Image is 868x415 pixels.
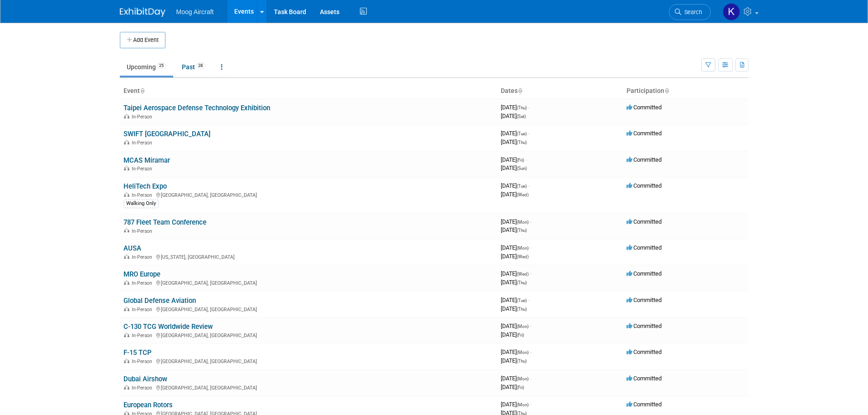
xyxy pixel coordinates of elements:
img: In-Person Event [124,114,129,118]
img: ExhibitDay [120,8,165,17]
span: - [530,218,531,225]
span: (Mon) [517,350,529,355]
div: [GEOGRAPHIC_DATA], [GEOGRAPHIC_DATA] [123,305,493,313]
span: In-Person [132,114,155,120]
span: [DATE] [501,130,529,137]
span: (Fri) [517,385,524,390]
th: Dates [497,83,623,99]
span: (Wed) [517,272,529,277]
span: [DATE] [501,279,527,286]
span: [DATE] [501,375,531,382]
img: In-Person Event [124,140,129,144]
span: [DATE] [501,305,527,312]
span: Committed [627,270,662,277]
span: [DATE] [501,331,524,338]
span: Committed [627,323,662,329]
span: Committed [627,182,662,189]
span: In-Person [132,280,155,286]
a: Search [669,4,711,20]
span: (Mon) [517,220,529,225]
span: 28 [195,62,205,69]
img: In-Person Event [124,307,129,311]
span: Committed [627,130,662,137]
span: (Tue) [517,298,527,303]
a: 787 Fleet Team Conference [123,218,206,226]
span: (Thu) [517,140,527,145]
span: Committed [627,297,662,303]
span: (Thu) [517,359,527,364]
a: Sort by Event Name [140,87,144,94]
span: (Fri) [517,158,524,163]
span: - [530,270,531,277]
span: [DATE] [501,384,524,390]
span: In-Person [132,140,155,146]
span: - [528,182,529,189]
a: C-130 TCG Worldwide Review [123,323,213,331]
span: [DATE] [501,357,527,364]
img: In-Person Event [124,192,129,197]
span: In-Person [132,166,155,172]
div: [GEOGRAPHIC_DATA], [GEOGRAPHIC_DATA] [123,331,493,338]
span: [DATE] [501,323,531,329]
span: (Sun) [517,166,527,171]
span: Committed [627,348,662,355]
span: [DATE] [501,182,529,189]
img: In-Person Event [124,385,129,389]
div: [GEOGRAPHIC_DATA], [GEOGRAPHIC_DATA] [123,357,493,364]
span: [DATE] [501,270,531,277]
span: (Thu) [517,307,527,312]
span: In-Person [132,192,155,198]
a: AUSA [123,244,141,252]
span: Committed [627,156,662,163]
a: MRO Europe [123,270,160,278]
span: (Tue) [517,184,527,189]
span: In-Person [132,333,155,338]
th: Participation [623,83,749,99]
span: (Thu) [517,228,527,233]
span: [DATE] [501,156,527,163]
span: In-Person [132,359,155,364]
span: - [528,104,529,111]
span: In-Person [132,254,155,260]
span: (Tue) [517,131,527,136]
div: [GEOGRAPHIC_DATA], [GEOGRAPHIC_DATA] [123,384,493,391]
a: Sort by Participation Type [664,87,669,94]
span: - [528,130,529,137]
button: Add Event [120,32,165,48]
span: (Mon) [517,324,529,329]
span: (Mon) [517,246,529,251]
span: Committed [627,104,662,111]
img: In-Person Event [124,333,129,337]
img: In-Person Event [124,280,129,285]
a: Sort by Start Date [518,87,522,94]
span: [DATE] [501,104,529,111]
a: Dubai Airshow [123,375,167,383]
span: In-Person [132,385,155,391]
span: [DATE] [501,218,531,225]
span: In-Person [132,307,155,313]
img: In-Person Event [124,166,129,170]
span: (Fri) [517,333,524,338]
span: - [528,297,529,303]
a: MCAS Miramar [123,156,170,164]
a: HeliTech Expo [123,182,167,190]
span: (Wed) [517,192,529,197]
span: In-Person [132,228,155,234]
span: [DATE] [501,226,527,233]
span: 25 [156,62,166,69]
span: [DATE] [501,401,531,408]
span: (Mon) [517,376,529,381]
span: (Sat) [517,114,526,119]
span: [DATE] [501,191,529,198]
div: [GEOGRAPHIC_DATA], [GEOGRAPHIC_DATA] [123,191,493,198]
div: [GEOGRAPHIC_DATA], [GEOGRAPHIC_DATA] [123,279,493,286]
span: Committed [627,218,662,225]
div: [US_STATE], [GEOGRAPHIC_DATA] [123,253,493,260]
span: - [530,323,531,329]
span: [DATE] [501,113,526,119]
span: Committed [627,375,662,382]
span: (Thu) [517,280,527,285]
span: - [530,401,531,408]
span: Committed [627,401,662,408]
span: (Wed) [517,254,529,259]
